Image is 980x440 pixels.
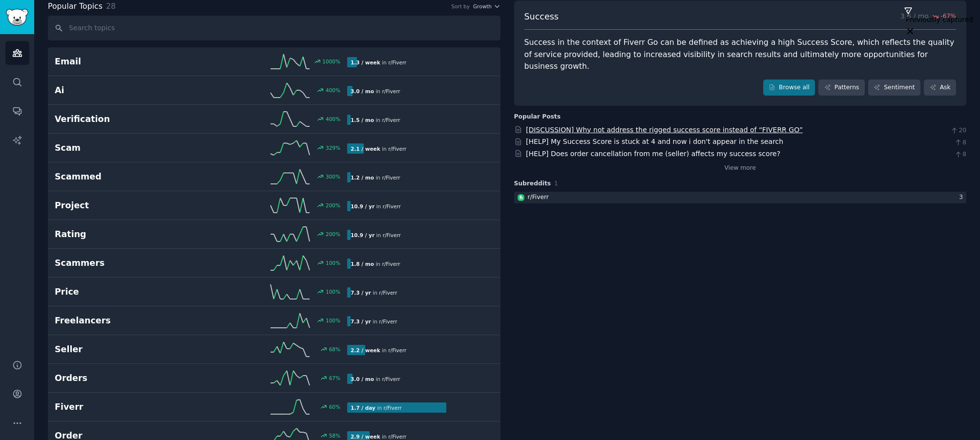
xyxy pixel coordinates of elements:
[329,432,340,439] div: 58 %
[55,228,201,240] h2: Rating
[924,80,956,96] a: Ask
[55,286,201,298] h2: Price
[382,88,400,94] span: r/ Fiverr
[48,134,500,162] a: Scam329%2.1 / weekin r/Fiverr
[351,60,380,65] b: 1.3 / week
[351,405,375,411] b: 1.7 / day
[473,3,492,10] span: Growth
[940,12,956,21] span: -67 %
[518,194,524,201] img: Fiverr
[48,278,500,306] a: Price100%7.3 / yrin r/Fiverr
[347,57,410,67] div: in
[55,200,201,212] h2: Project
[724,164,756,173] a: View more
[383,203,401,209] span: r/ Fiverr
[347,172,404,182] div: in
[382,261,400,267] span: r/ Fiverr
[347,86,404,96] div: in
[55,142,201,154] h2: Scam
[48,249,500,278] a: Scammers100%1.8 / moin r/Fiverr
[55,315,201,327] h2: Freelancers
[959,193,966,202] div: 3
[106,1,116,11] span: 28
[900,11,956,23] p: 3.6 / mo
[347,316,401,326] div: in
[473,3,500,10] button: Growth
[48,0,103,13] span: Popular Topics
[326,288,340,295] div: 100 %
[55,113,201,125] h2: Verification
[326,144,340,151] div: 329 %
[351,117,374,123] b: 1.5 / mo
[514,113,561,121] div: Popular Posts
[351,434,380,440] b: 2.9 / week
[347,402,405,413] div: in
[55,401,201,413] h2: Fiverr
[351,88,374,94] b: 3.0 / mo
[524,11,559,23] span: Success
[326,116,340,122] div: 400 %
[382,376,400,382] span: r/ Fiverr
[326,173,340,180] div: 300 %
[55,343,201,356] h2: Seller
[347,374,404,384] div: in
[388,434,406,440] span: r/ Fiverr
[514,192,967,204] a: Fiverrr/Fiverr3
[55,56,201,68] h2: Email
[347,259,404,269] div: in
[554,180,558,187] span: 1
[351,290,371,296] b: 7.3 / yr
[526,126,803,134] a: [DISCUSSION] Why not address the rigged success score instead of “FIVERR GO”
[48,393,500,421] a: Fiverr60%1.7 / dayin r/Fiverr
[351,175,374,180] b: 1.2 / mo
[950,126,966,135] span: 20
[48,162,500,191] a: Scammed300%1.2 / moin r/Fiverr
[347,345,410,355] div: in
[514,180,551,188] span: Subreddits
[351,261,374,267] b: 1.8 / mo
[48,220,500,249] a: Rating200%10.9 / yrin r/Fiverr
[954,150,966,159] span: 8
[763,80,815,96] a: Browse all
[388,60,406,65] span: r/ Fiverr
[55,372,201,384] h2: Orders
[48,16,500,40] input: Search topics
[48,306,500,335] a: Freelancers100%7.3 / yrin r/Fiverr
[351,347,380,353] b: 2.2 / week
[526,150,780,158] a: [HELP] Does order cancellation from me (seller) affects my success score?
[329,346,340,353] div: 68 %
[351,376,374,382] b: 3.0 / mo
[388,347,406,353] span: r/ Fiverr
[326,260,340,266] div: 100 %
[528,193,549,202] div: r/ Fiverr
[379,319,397,324] span: r/ Fiverr
[322,58,340,65] div: 1000 %
[347,115,404,125] div: in
[379,290,397,296] span: r/ Fiverr
[351,146,380,152] b: 2.1 / week
[868,80,920,96] a: Sentiment
[818,80,864,96] a: Patterns
[48,191,500,220] a: Project200%10.9 / yrin r/Fiverr
[451,3,470,10] div: Sort by
[329,375,340,381] div: 67 %
[347,143,410,154] div: in
[48,364,500,393] a: Orders67%3.0 / moin r/Fiverr
[382,117,400,123] span: r/ Fiverr
[383,232,401,238] span: r/ Fiverr
[326,202,340,209] div: 200 %
[524,37,957,73] div: Success in the context of Fiverr Go can be defined as achieving a high Success Score, which refle...
[55,171,201,183] h2: Scammed
[48,105,500,134] a: Verification400%1.5 / moin r/Fiverr
[6,9,28,26] img: GummySearch logo
[351,203,375,209] b: 10.9 / yr
[388,146,406,152] span: r/ Fiverr
[326,317,340,324] div: 100 %
[48,47,500,76] a: Email1000%1.3 / weekin r/Fiverr
[55,84,201,97] h2: Ai
[329,403,340,410] div: 60 %
[55,257,201,269] h2: Scammers
[351,319,371,324] b: 7.3 / yr
[347,201,404,211] div: in
[351,232,375,238] b: 10.9 / yr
